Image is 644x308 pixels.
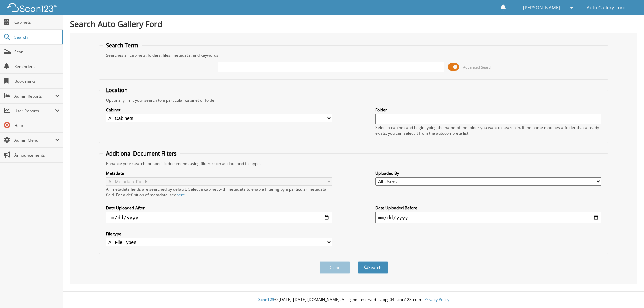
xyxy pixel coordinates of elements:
span: Auto Gallery Ford [587,6,626,10]
span: Reminders [14,64,60,69]
iframe: Chat Widget [610,276,644,308]
label: Metadata [106,170,332,176]
div: All metadata fields are searched by default. Select a cabinet with metadata to enable filtering b... [106,186,332,198]
div: Enhance your search for specific documents using filters such as date and file type. [103,161,605,166]
label: File type [106,231,332,237]
span: Help [14,123,60,128]
span: Scan [14,49,60,55]
span: User Reports [14,108,55,114]
label: Uploaded By [375,170,601,176]
button: Clear [320,261,350,274]
div: Searches all cabinets, folders, files, metadata, and keywords [103,52,605,58]
label: Date Uploaded After [106,205,332,211]
a: Privacy Policy [424,297,449,302]
span: Cabinets [14,19,60,25]
button: Search [358,261,388,274]
legend: Additional Document Filters [103,150,180,157]
legend: Location [103,86,131,94]
span: Admin Reports [14,93,55,99]
div: © [DATE]-[DATE] [DOMAIN_NAME]. All rights reserved | appg04-scan123-com | [63,292,644,308]
span: Search [14,34,59,40]
label: Date Uploaded Before [375,205,601,211]
span: Announcements [14,152,60,158]
div: Select a cabinet and begin typing the name of the folder you want to search in. If the name match... [375,125,601,136]
span: Bookmarks [14,78,60,84]
div: Optionally limit your search to a particular cabinet or folder [103,97,605,103]
span: [PERSON_NAME] [523,6,560,10]
label: Folder [375,107,601,113]
label: Cabinet [106,107,332,113]
h1: Search Auto Gallery Ford [70,18,637,29]
img: scan123-logo-white.svg [7,3,57,12]
span: Admin Menu [14,137,55,143]
span: Advanced Search [463,65,493,70]
input: start [106,212,332,223]
input: end [375,212,601,223]
a: here [176,192,185,198]
span: Scan123 [258,297,274,302]
legend: Search Term [103,42,142,49]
